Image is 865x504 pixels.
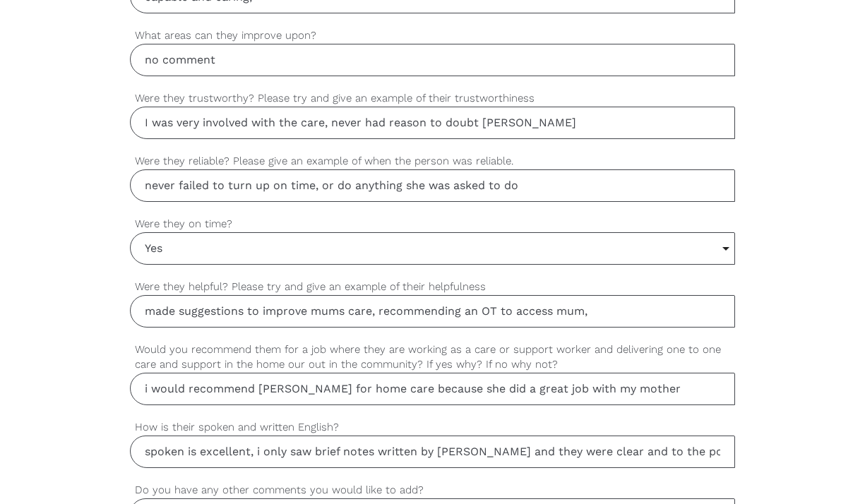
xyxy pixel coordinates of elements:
label: Were they reliable? Please give an example of when the person was reliable. [130,153,736,169]
label: Were they helpful? Please try and give an example of their helpfulness [130,279,736,295]
label: Were they on time? [130,216,736,232]
label: Would you recommend them for a job where they are working as a care or support worker and deliver... [130,342,736,373]
label: What areas can they improve upon? [130,28,736,44]
label: Do you have any other comments you would like to add? [130,482,736,498]
label: How is their spoken and written English? [130,419,736,436]
label: Were they trustworthy? Please try and give an example of their trustworthiness [130,90,736,107]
